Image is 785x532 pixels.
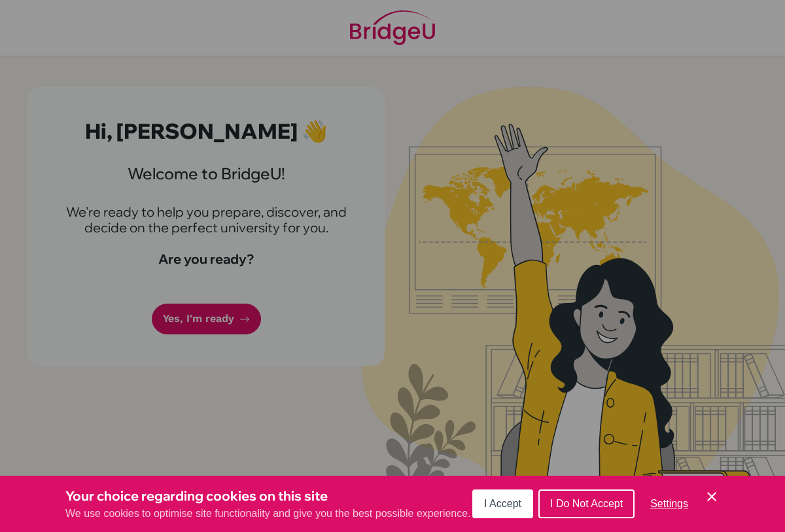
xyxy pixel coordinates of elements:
button: Save and close [704,489,720,505]
button: Settings [640,491,699,517]
span: Settings [650,498,688,509]
span: I Do Not Accept [550,498,623,509]
span: I Accept [484,498,521,509]
button: I Do Not Accept [538,489,635,518]
p: We use cookies to optimise site functionality and give you the best possible experience. [65,506,471,522]
h3: Your choice regarding cookies on this site [65,486,471,506]
button: I Accept [472,489,533,518]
